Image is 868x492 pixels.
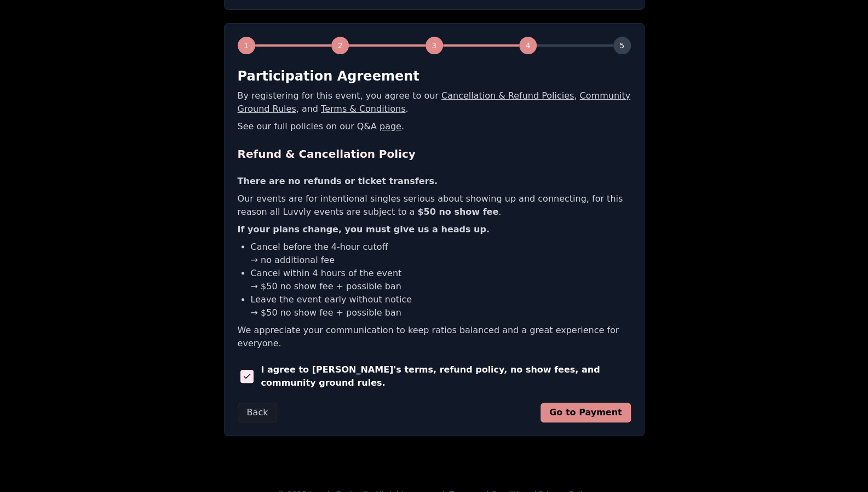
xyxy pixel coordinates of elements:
[251,293,631,319] li: Leave the event early without notice → $50 no show fee + possible ban
[331,37,349,54] div: 2
[417,207,498,217] b: $50 no show fee
[541,403,631,422] button: Go to Payment
[238,403,278,422] button: Back
[321,104,405,114] a: Terms & Conditions
[251,267,631,293] li: Cancel within 4 hours of the event → $50 no show fee + possible ban
[261,363,630,390] span: I agree to [PERSON_NAME]'s terms, refund policy, no show fees, and community ground rules.
[238,223,631,236] p: If your plans change, you must give us a heads up.
[441,90,574,101] a: Cancellation & Refund Policies
[519,37,537,54] div: 4
[251,241,631,267] li: Cancel before the 4-hour cutoff → no additional fee
[238,192,631,219] p: Our events are for intentional singles serious about showing up and connecting, for this reason a...
[238,37,255,54] div: 1
[238,324,631,350] p: We appreciate your communication to keep ratios balanced and a great experience for everyone.
[238,67,631,85] h2: Participation Agreement
[380,121,401,131] a: page
[238,175,631,188] p: There are no refunds or ticket transfers.
[238,89,631,116] p: By registering for this event, you agree to our , , and .
[238,120,631,133] p: See our full policies on our Q&A .
[426,37,443,54] div: 3
[238,146,631,162] h2: Refund & Cancellation Policy
[613,37,631,54] div: 5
